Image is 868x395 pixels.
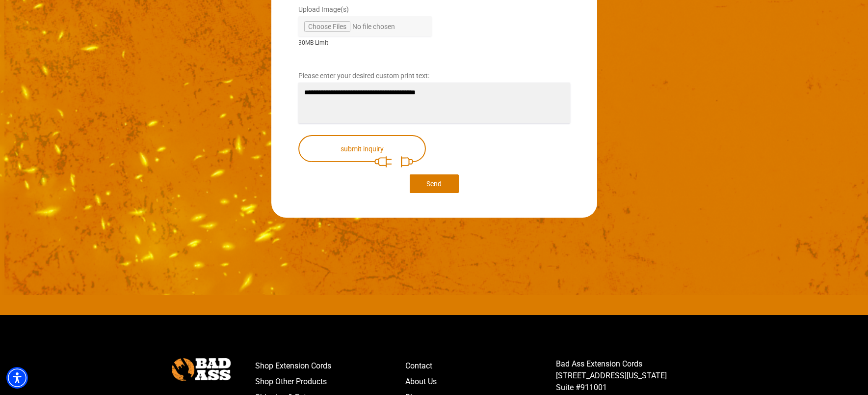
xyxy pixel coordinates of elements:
button: submit inquiry [298,135,426,163]
small: 30MB Limit [298,38,432,47]
a: About Us [405,374,556,390]
button: Send [410,174,459,193]
span: Please enter your desired custom print text: [298,72,429,80]
img: Bad Ass Extension Cords [172,358,231,380]
div: Accessibility Menu [6,367,28,389]
a: Shop Other Products [255,374,406,390]
a: Shop Extension Cords [255,358,406,374]
a: Contact [405,358,556,374]
span: Upload Image(s) [298,5,349,13]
